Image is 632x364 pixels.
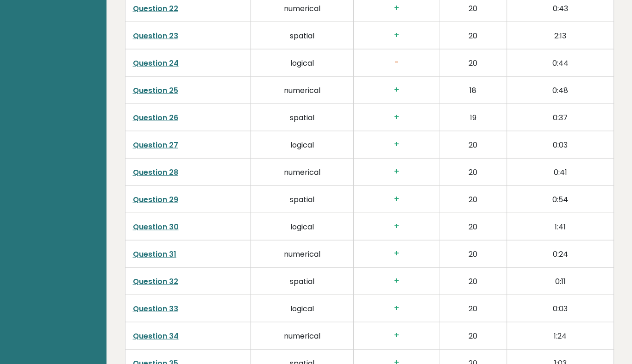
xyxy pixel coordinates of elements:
[361,194,431,204] h3: +
[439,240,507,267] td: 20
[507,213,613,240] td: 1:41
[361,303,431,313] h3: +
[133,31,178,41] a: Question 23
[361,249,431,259] h3: +
[251,131,354,158] td: logical
[507,76,613,104] td: 0:48
[251,158,354,185] td: numerical
[507,131,613,158] td: 0:03
[361,167,431,177] h3: +
[439,104,507,131] td: 19
[507,295,613,322] td: 0:03
[361,112,431,122] h3: +
[507,158,613,185] td: 0:41
[133,303,178,314] a: Question 33
[251,22,354,49] td: spatial
[133,222,179,232] a: Question 30
[251,185,354,213] td: spatial
[507,22,613,49] td: 2:13
[439,22,507,49] td: 20
[133,276,178,287] a: Question 32
[507,240,613,267] td: 0:24
[133,112,178,123] a: Question 26
[361,276,431,286] h3: +
[361,331,431,340] h3: +
[251,322,354,349] td: numerical
[507,185,613,213] td: 0:54
[133,3,178,14] a: Question 22
[251,267,354,295] td: spatial
[251,104,354,131] td: spatial
[251,295,354,322] td: logical
[439,76,507,104] td: 18
[251,240,354,267] td: numerical
[251,76,354,104] td: numerical
[439,322,507,349] td: 20
[361,140,431,149] h3: +
[361,58,431,68] h3: -
[507,104,613,131] td: 0:37
[361,3,431,13] h3: +
[133,167,178,178] a: Question 28
[251,213,354,240] td: logical
[361,222,431,231] h3: +
[439,131,507,158] td: 20
[133,58,179,68] a: Question 24
[439,267,507,295] td: 20
[439,213,507,240] td: 20
[439,185,507,213] td: 20
[133,140,178,150] a: Question 27
[507,267,613,295] td: 0:11
[251,49,354,76] td: logical
[133,249,176,259] a: Question 31
[133,85,178,96] a: Question 25
[507,49,613,76] td: 0:44
[439,295,507,322] td: 20
[361,31,431,40] h3: +
[133,331,179,341] a: Question 34
[439,49,507,76] td: 20
[507,322,613,349] td: 1:24
[133,194,178,205] a: Question 29
[361,85,431,95] h3: +
[439,158,507,185] td: 20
